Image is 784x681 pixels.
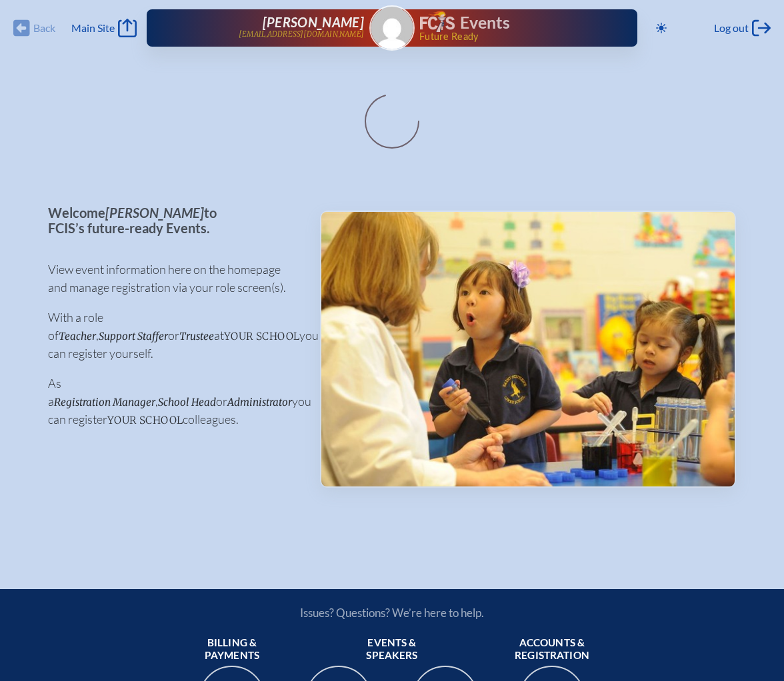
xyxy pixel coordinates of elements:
span: Billing & payments [184,636,280,663]
span: School Head [158,396,216,408]
span: Support Staffer [99,330,168,342]
a: [PERSON_NAME][EMAIL_ADDRESS][DOMAIN_NAME] [189,15,364,41]
span: Log out [714,21,749,35]
a: Main Site [71,19,137,37]
a: Gravatar [369,5,415,51]
p: View event information here on the homepage and manage registration via your role screen(s). [48,261,299,297]
div: FCIS Events — Future ready [420,11,595,41]
img: Gravatar [371,7,413,49]
span: Main Site [71,21,115,35]
span: Accounts & registration [504,636,600,663]
span: [PERSON_NAME] [263,14,364,30]
p: With a role of , or at you can register yourself. [48,309,299,362]
span: your school [224,330,299,342]
p: Issues? Questions? We’re here to help. [157,606,627,620]
span: Trustee [179,330,214,342]
img: Events [321,212,735,486]
p: As a , or you can register colleagues. [48,374,299,428]
p: [EMAIL_ADDRESS][DOMAIN_NAME] [239,30,364,39]
span: Administrator [227,396,292,408]
span: Events & speakers [344,636,440,663]
span: Future Ready [419,32,595,41]
span: Registration Manager [54,396,155,408]
span: Teacher [59,330,96,342]
span: your school [107,414,183,426]
span: [PERSON_NAME] [105,205,204,221]
p: Welcome to FCIS’s future-ready Events. [48,205,299,235]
